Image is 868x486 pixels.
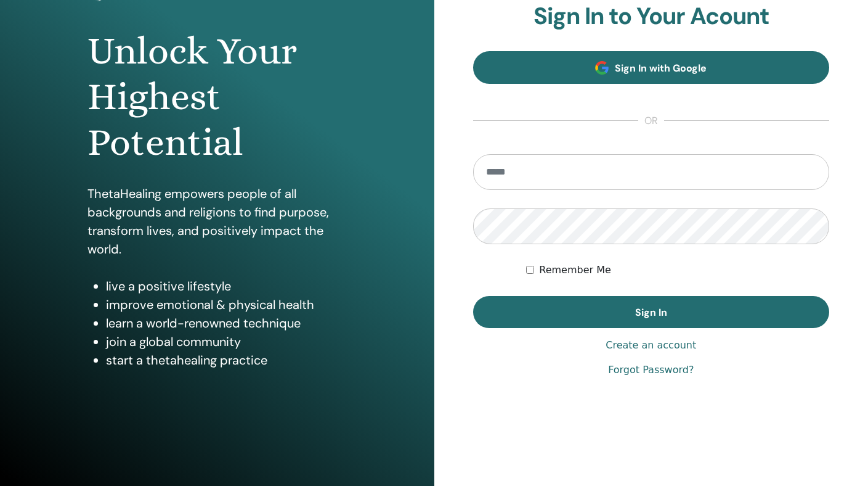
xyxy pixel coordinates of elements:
[106,314,346,332] li: learn a world-renowned technique
[106,295,346,314] li: improve emotional & physical health
[473,2,830,31] h2: Sign In to Your Acount
[106,351,346,369] li: start a thetahealing practice
[526,263,829,278] div: Keep me authenticated indefinitely or until I manually logout
[635,306,667,319] span: Sign In
[539,263,611,278] label: Remember Me
[87,184,346,258] p: ThetaHealing empowers people of all backgrounds and religions to find purpose, transform lives, a...
[87,28,346,166] h1: Unlock Your Highest Potential
[106,277,346,295] li: live a positive lifestyle
[473,296,830,328] button: Sign In
[473,51,830,84] a: Sign In with Google
[106,332,346,351] li: join a global community
[608,363,694,377] a: Forgot Password?
[638,113,664,128] span: or
[606,338,696,353] a: Create an account
[615,62,707,75] span: Sign In with Google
